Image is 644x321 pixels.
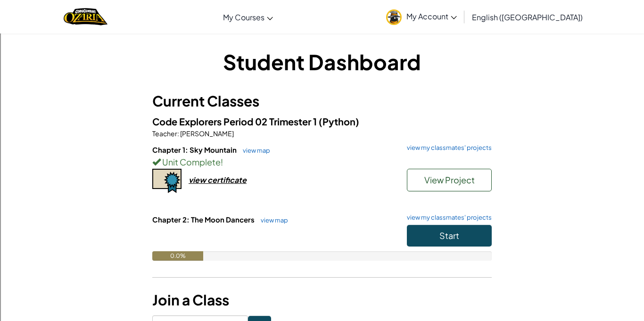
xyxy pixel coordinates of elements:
[406,11,457,21] span: My Account
[223,12,264,22] span: My Courses
[64,7,107,26] a: Ozaria by CodeCombat logo
[386,9,402,25] img: avatar
[467,4,587,30] a: English ([GEOGRAPHIC_DATA])
[381,2,462,32] a: My Account
[64,7,107,26] img: Home
[218,4,278,30] a: My Courses
[472,12,583,22] span: English ([GEOGRAPHIC_DATA])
